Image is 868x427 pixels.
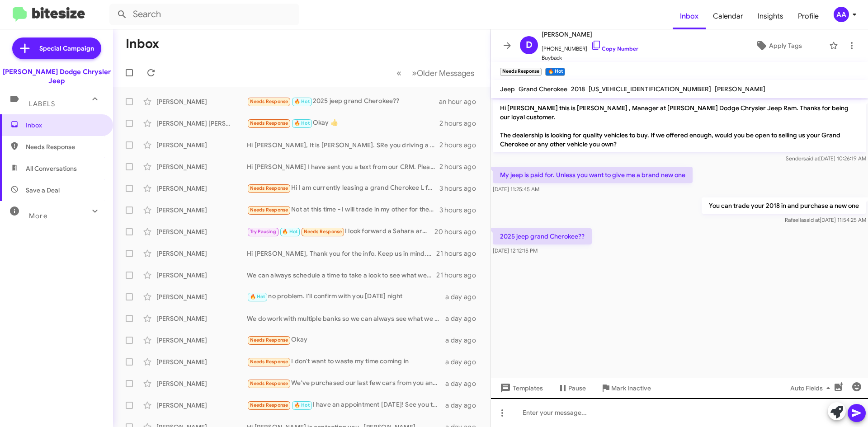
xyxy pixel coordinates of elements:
[26,164,77,173] span: All Conversations
[542,40,638,53] span: [PHONE_NUMBER]
[417,68,474,78] span: Older Messages
[715,85,765,93] span: [PERSON_NAME]
[786,155,866,162] span: Sender [DATE] 10:26:19 AM
[568,380,586,396] span: Pause
[439,141,483,150] div: 2 hours ago
[156,314,247,323] div: [PERSON_NAME]
[804,216,820,223] span: said at
[803,155,819,162] span: said at
[156,162,247,171] div: [PERSON_NAME]
[673,3,706,29] a: Inbox
[247,162,439,171] div: Hi [PERSON_NAME] I have sent you a text from our CRM. Please read and text back Thank you [PERSON...
[247,249,436,258] div: Hi [PERSON_NAME], Thank you for the info. Keep us in mind.. nie;[DOMAIN_NAME]....Hope to see you ...
[445,379,483,388] div: a day ago
[247,183,439,193] div: Hi I am currently leasing a grand Cherokee L from [PERSON_NAME] jeep dodge
[785,216,866,223] span: Rafaella [DATE] 11:54:25 AM
[706,3,750,29] a: Calendar
[304,229,342,235] span: Needs Response
[126,37,159,51] h1: Inbox
[29,100,55,108] span: Labels
[439,184,483,193] div: 3 hours ago
[294,99,310,104] span: 🔥 Hot
[439,97,483,106] div: an hour ago
[526,38,533,52] span: D
[247,205,439,215] div: Not at this time - I will trade in my other for the new one I discussed with [PERSON_NAME]
[250,185,288,191] span: Needs Response
[156,249,247,258] div: [PERSON_NAME]
[436,271,483,280] div: 21 hours ago
[156,119,247,128] div: [PERSON_NAME] [PERSON_NAME]
[396,67,401,79] span: «
[247,118,439,128] div: Okay 👍
[493,247,538,254] span: [DATE] 12:12:15 PM
[250,120,288,126] span: Needs Response
[26,142,103,151] span: Needs Response
[392,64,480,82] nav: Page navigation example
[791,3,826,29] a: Profile
[542,53,638,62] span: Buyback
[445,357,483,366] div: a day ago
[500,85,515,93] span: Jeep
[247,271,436,280] div: We can always schedule a time to take a look to see what we can do for you. Let me know if you wo...
[156,206,247,215] div: [PERSON_NAME]
[247,96,439,107] div: 2025 jeep grand Cherokee??
[250,380,288,386] span: Needs Response
[26,121,103,130] span: Inbox
[282,229,297,235] span: 🔥 Hot
[589,85,711,93] span: [US_VEHICLE_IDENTIFICATION_NUMBER]
[769,38,802,54] span: Apply Tags
[434,227,483,236] div: 20 hours ago
[156,379,247,388] div: [PERSON_NAME]
[550,380,593,396] button: Pause
[250,294,265,300] span: 🔥 Hot
[834,7,849,22] div: AA
[611,380,651,396] span: Mark Inactive
[29,212,47,220] span: More
[156,97,247,106] div: [PERSON_NAME]
[498,380,543,396] span: Templates
[391,64,407,82] button: Previous
[250,402,288,408] span: Needs Response
[250,99,288,104] span: Needs Response
[493,228,592,244] p: 2025 jeep grand Cherokee??
[783,380,841,396] button: Auto Fields
[247,335,445,345] div: Okay
[250,359,288,365] span: Needs Response
[250,229,276,235] span: Try Pausing
[790,380,834,396] span: Auto Fields
[491,380,550,396] button: Templates
[750,3,791,29] a: Insights
[545,68,565,76] small: 🔥 Hot
[250,337,288,343] span: Needs Response
[702,197,866,214] p: You can trade your 2018 in and purchase a new one
[542,29,638,40] span: [PERSON_NAME]
[445,401,483,410] div: a day ago
[412,67,417,79] span: »
[493,186,539,192] span: [DATE] 11:25:45 AM
[247,291,445,302] div: no problem. I'll confirm with you [DATE] night
[439,206,483,215] div: 3 hours ago
[156,292,247,301] div: [PERSON_NAME]
[294,120,310,126] span: 🔥 Hot
[445,292,483,301] div: a day ago
[247,357,445,367] div: I don't want to waste my time coming in
[247,141,439,150] div: Hi [PERSON_NAME], It is [PERSON_NAME]. SRe you driving a 2017 Grand Cherokee?
[156,336,247,345] div: [PERSON_NAME]
[156,401,247,410] div: [PERSON_NAME]
[156,271,247,280] div: [PERSON_NAME]
[439,162,483,171] div: 2 hours ago
[156,357,247,366] div: [PERSON_NAME]
[593,380,658,396] button: Mark Inactive
[732,38,825,54] button: Apply Tags
[493,167,693,183] p: My jeep is paid for. Unless you want to give me a brand new one
[12,38,101,59] a: Special Campaign
[826,7,858,22] button: AA
[439,119,483,128] div: 2 hours ago
[406,64,480,82] button: Next
[247,314,445,323] div: We do work with multiple banks so we can always see what we can do for you when you come in. Did ...
[39,44,94,53] span: Special Campaign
